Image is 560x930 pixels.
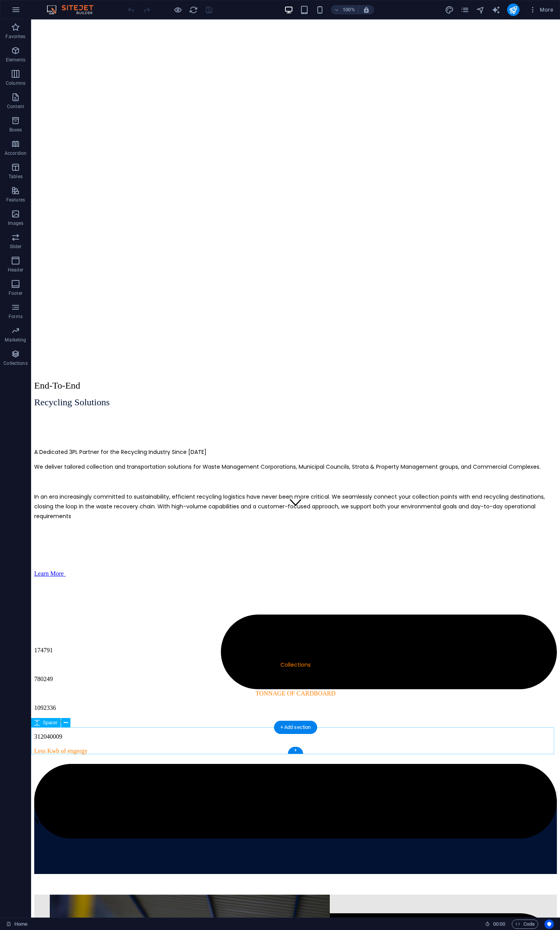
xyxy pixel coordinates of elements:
[9,290,23,296] p: Footer
[343,5,355,14] h6: 100%
[6,57,26,63] p: Elements
[445,5,454,14] i: Design (Ctrl+Alt+Y)
[476,5,485,14] button: navigator
[45,5,103,14] img: Editor Logo
[492,5,500,14] i: AI Writer
[9,173,23,180] p: Tables
[460,5,469,14] i: Pages (Ctrl+Alt+S)
[9,314,23,320] p: Forms
[8,267,23,273] p: Header
[512,919,538,929] button: Code
[515,919,535,929] span: Code
[331,5,359,14] button: 100%
[6,919,28,929] a: Click to cancel selection. Double-click to open Pages
[5,150,26,156] p: Accordion
[6,197,25,203] p: Features
[460,5,470,14] button: pages
[493,919,505,929] span: 00 00
[7,103,24,110] p: Content
[3,360,27,366] p: Collections
[499,921,500,927] span: :
[9,127,22,133] p: Boxes
[363,6,370,13] i: On resize automatically adjust zoom level to fit chosen device.
[544,919,554,929] button: Usercentrics
[5,33,25,40] p: Favorites
[485,919,506,929] h6: Session time
[43,720,58,725] span: Spacer
[6,80,25,86] p: Columns
[189,5,198,14] button: reload
[8,220,24,226] p: Images
[509,5,518,14] i: Publish
[5,337,26,343] p: Marketing
[10,243,22,250] p: Slider
[526,4,556,16] button: More
[274,721,317,734] div: + Add section
[507,4,520,16] button: publish
[173,5,182,14] button: Click here to leave preview mode and continue editing
[529,6,553,14] span: More
[492,5,501,14] button: text_generator
[476,5,485,14] i: Navigator
[288,747,303,754] div: +
[445,5,454,14] button: design
[189,5,198,14] i: Reload page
